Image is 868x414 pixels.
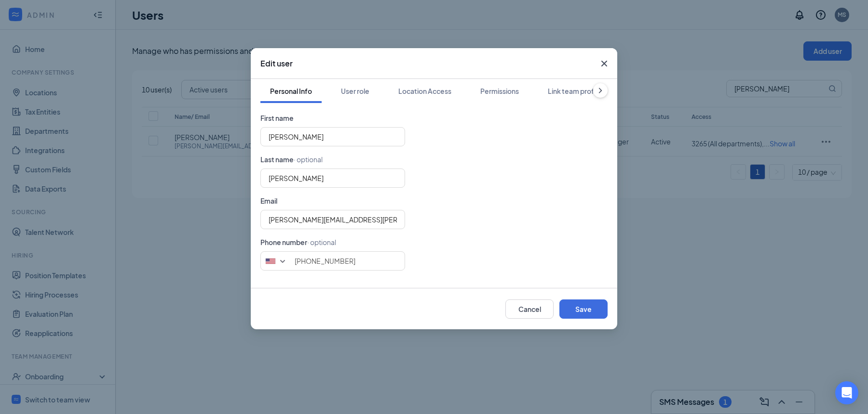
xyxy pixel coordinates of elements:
span: Email [260,196,277,205]
h3: Edit user [260,58,293,69]
button: ChevronRight [593,83,608,98]
span: Phone number [260,238,307,246]
span: · optional [307,238,336,246]
svg: Cross [598,58,610,69]
button: Save [559,299,608,319]
button: Close [591,48,617,79]
span: · optional [294,155,323,164]
div: United States: +1 [261,252,292,270]
span: First name [260,114,294,122]
button: Cancel [505,299,554,319]
input: (201) 555-0123 [260,251,405,271]
div: User role [341,86,369,96]
svg: ChevronRight [596,86,605,95]
div: Permissions [480,86,519,96]
div: Open Intercom Messenger [835,381,858,404]
div: Link team profile [548,86,601,96]
div: Personal Info [270,86,312,96]
div: Location Access [398,86,451,96]
span: Last name [260,155,294,164]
